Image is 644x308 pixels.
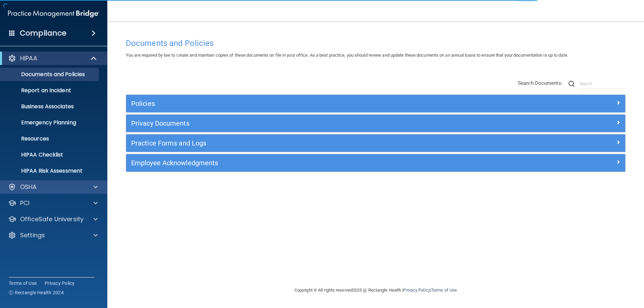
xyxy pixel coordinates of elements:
a: Policies [131,98,620,109]
h4: Documents and Policies [126,39,626,48]
a: OSHA [8,183,98,191]
p: HIPAA [20,54,37,62]
span: You are required by law to create and maintain copies of these documents on file in your office. ... [126,53,568,58]
span: Ⓒ Rectangle Health 2024 [9,289,64,296]
iframe: Drift Widget Chat Controller [528,260,636,287]
a: Terms of Use [431,288,457,293]
h5: Privacy Documents [131,120,495,127]
p: OfficeSafe University [20,215,84,223]
a: Settings [8,231,98,239]
a: HIPAA [8,54,97,62]
h5: Policies [131,100,495,107]
a: PCI [8,199,98,207]
h4: Compliance [20,28,66,38]
input: Search [580,79,626,89]
a: Practice Forms and Logs [131,138,620,148]
img: PMB logo [8,7,99,20]
p: OSHA [20,183,37,191]
p: Settings [20,231,45,239]
img: ic-search.3b580494.png [569,81,575,87]
a: Employee Acknowledgments [131,158,620,168]
a: Privacy Policy [45,280,75,287]
a: Privacy Policy [403,288,430,293]
p: Resources [4,135,96,142]
p: PCI [20,199,30,207]
a: OfficeSafe University [8,215,98,223]
span: Search Documents: [518,80,562,86]
p: Documents and Policies [4,71,96,78]
p: Emergency Planning [4,119,96,126]
h5: Employee Acknowledgments [131,159,495,167]
div: Copyright © All rights reserved 2025 @ Rectangle Health | | [253,280,498,301]
p: Report an Incident [4,87,96,94]
a: Terms of Use [9,280,37,287]
a: Privacy Documents [131,118,620,129]
p: Business Associates [4,103,96,110]
p: HIPAA Risk Assessment [4,168,96,174]
h5: Practice Forms and Logs [131,139,495,147]
p: HIPAA Checklist [4,151,96,158]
